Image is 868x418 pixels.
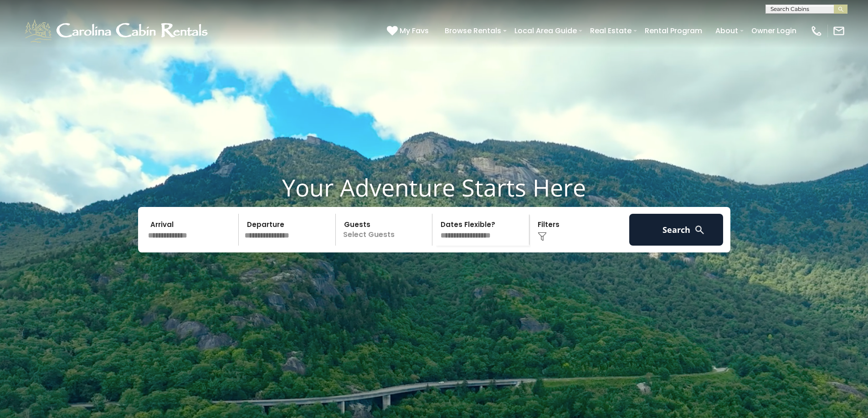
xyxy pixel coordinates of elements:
a: Browse Rentals [440,23,506,39]
img: phone-regular-white.png [810,25,823,37]
a: Local Area Guide [510,23,581,39]
button: Search [629,214,724,246]
p: Select Guests [339,214,432,246]
img: White-1-1-2.png [23,17,212,45]
a: Owner Login [747,23,801,39]
img: mail-regular-white.png [832,25,845,37]
a: My Favs [387,25,431,37]
span: My Favs [400,25,429,36]
img: filter--v1.png [538,232,547,241]
a: About [711,23,743,39]
a: Real Estate [586,23,636,39]
a: Rental Program [640,23,707,39]
img: search-regular-white.png [694,224,705,236]
h1: Your Adventure Starts Here [7,173,861,201]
